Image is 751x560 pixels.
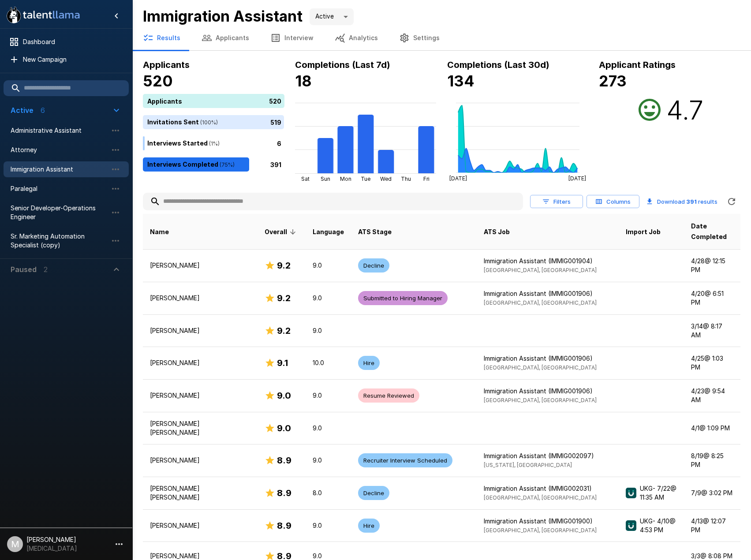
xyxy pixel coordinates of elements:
img: UKG [626,488,636,498]
td: 4/25 @ 1:03 PM [684,347,740,379]
p: [PERSON_NAME] [150,294,250,302]
td: 4/1 @ 1:09 PM [684,412,740,444]
p: Immigration Assistant (IMMIG002031) [484,484,612,493]
p: 391 [270,160,281,169]
b: 391 [686,198,697,205]
b: Completions (Last 30d) [447,60,549,70]
h6: 9.0 [277,388,291,403]
b: Applicants [143,60,190,70]
span: [US_STATE], [GEOGRAPHIC_DATA] [484,462,572,468]
tspan: Wed [380,175,392,182]
tspan: Sat [301,175,309,182]
p: Immigration Assistant (IMMIG001906) [484,289,612,298]
h6: 9.2 [277,324,291,338]
p: UKG - 4/10 @ 4:53 PM [640,517,676,534]
button: Refreshing... [723,193,740,210]
p: [PERSON_NAME] [150,521,250,530]
span: [GEOGRAPHIC_DATA], [GEOGRAPHIC_DATA] [484,267,597,273]
span: Overall [265,227,299,237]
span: [GEOGRAPHIC_DATA], [GEOGRAPHIC_DATA] [484,364,597,371]
p: 520 [269,96,281,105]
tspan: Tue [361,175,370,182]
span: Recruiter Interview Scheduled [358,456,452,465]
p: 9.0 [313,456,344,465]
p: [PERSON_NAME] [150,326,250,335]
span: Import Job [626,227,661,237]
button: Settings [389,26,450,50]
span: Hire [358,359,380,367]
b: Applicant Ratings [599,60,676,70]
tspan: [DATE] [568,175,586,182]
p: Immigration Assistant (IMMIG001906) [484,387,612,396]
p: 9.0 [313,326,344,335]
span: ATS Job [484,227,510,237]
p: 6 [277,138,281,148]
b: 134 [447,72,475,90]
b: Completions (Last 7d) [295,60,390,70]
td: 4/23 @ 9:54 AM [684,379,740,412]
tspan: Thu [401,175,411,182]
td: 8/19 @ 8:25 PM [684,444,740,477]
p: 10.0 [313,358,344,367]
p: Immigration Assistant (IMMIG002097) [484,452,612,460]
p: [PERSON_NAME] [PERSON_NAME] [150,484,250,502]
p: [PERSON_NAME] [150,456,250,465]
p: 9.0 [313,391,344,400]
img: UKG [626,520,636,531]
span: [GEOGRAPHIC_DATA], [GEOGRAPHIC_DATA] [484,494,597,501]
tspan: [DATE] [449,175,467,182]
button: Download 391 results [643,193,721,210]
button: Filters [530,195,583,209]
b: 18 [295,72,312,90]
h2: 4.7 [666,94,703,126]
p: Immigration Assistant (IMMIG001906) [484,354,612,363]
span: Date Completed [691,221,733,242]
h6: 9.0 [277,421,291,435]
span: Hire [358,522,380,530]
p: Immigration Assistant (IMMIG001904) [484,257,612,265]
tspan: Sun [321,175,330,182]
td: 4/20 @ 6:51 PM [684,282,740,314]
h6: 8.9 [277,519,291,533]
b: 520 [143,72,173,90]
span: [GEOGRAPHIC_DATA], [GEOGRAPHIC_DATA] [484,299,597,306]
button: Columns [587,195,639,209]
p: 8.0 [313,489,344,497]
p: 519 [270,117,281,127]
td: 4/28 @ 12:15 PM [684,249,740,282]
p: [PERSON_NAME] [150,391,250,400]
td: 7/9 @ 3:02 PM [684,477,740,509]
p: 9.0 [313,294,344,302]
td: 3/14 @ 8:17 AM [684,314,740,347]
p: 9.0 [313,261,344,270]
tspan: Mon [340,175,351,182]
button: Results [132,26,191,50]
p: 9.0 [313,424,344,433]
h6: 8.9 [277,486,291,500]
span: Decline [358,489,389,497]
b: Immigration Assistant [143,7,303,25]
p: Immigration Assistant (IMMIG001900) [484,517,612,526]
span: Submitted to Hiring Manager [358,294,448,302]
span: Name [150,227,169,237]
span: [GEOGRAPHIC_DATA], [GEOGRAPHIC_DATA] [484,397,597,403]
button: Analytics [324,26,389,50]
p: [PERSON_NAME] [150,358,250,367]
span: [GEOGRAPHIC_DATA], [GEOGRAPHIC_DATA] [484,527,597,534]
h6: 9.1 [277,356,288,370]
span: ATS Stage [358,227,392,237]
div: Active [310,8,354,25]
tspan: Fri [423,175,429,182]
p: UKG - 7/22 @ 11:35 AM [640,484,676,502]
b: 273 [599,72,627,90]
p: [PERSON_NAME] [PERSON_NAME] [150,419,250,437]
p: [PERSON_NAME] [150,261,250,270]
h6: 8.9 [277,453,291,467]
span: Language [313,227,344,237]
td: 4/13 @ 12:07 PM [684,509,740,542]
span: Resume Reviewed [358,392,419,400]
h6: 9.2 [277,258,291,273]
button: Applicants [191,26,260,50]
button: Interview [260,26,324,50]
p: 9.0 [313,521,344,530]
